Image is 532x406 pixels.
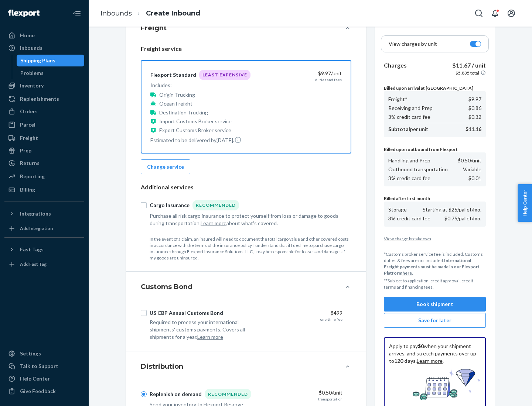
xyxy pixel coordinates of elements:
[20,57,55,64] div: Shipping Plans
[20,147,31,154] div: Prep
[150,236,351,261] p: In the event of a claim, an insured will need to document the total cargo value and other covered...
[468,175,481,182] p: $0.01
[456,70,479,76] p: $5,835 total
[141,362,183,371] h4: Distribution
[197,333,223,341] button: Learn more
[150,82,250,89] p: Includes:
[199,70,250,80] div: Least Expensive
[20,225,53,231] div: Add Integration
[141,183,351,192] p: Additional services
[159,118,232,125] p: Import Customs Broker service
[141,23,167,33] h4: Freight
[20,32,35,39] div: Home
[471,6,486,21] button: Open Search Box
[4,223,84,234] a: Add Integration
[141,45,351,53] p: Freight service
[315,396,342,402] div: + transportation
[417,358,443,364] a: Learn more
[463,166,481,173] p: Variable
[20,350,41,357] div: Settings
[388,113,430,121] p: 3% credit card fee
[384,235,486,242] button: View charge breakdown
[150,202,190,209] div: Cargo Insurance
[384,297,486,312] button: Book shipment
[69,6,84,21] button: Close Navigation
[20,173,45,180] div: Reporting
[4,171,84,182] a: Reporting
[141,202,147,208] input: Cargo InsuranceRecommended
[141,159,190,174] button: Change service
[4,258,84,270] a: Add Fast Tag
[4,30,84,41] a: Home
[20,69,44,77] div: Problems
[20,44,42,52] div: Inbounds
[389,40,437,48] p: View charges by unit
[418,343,424,349] b: $0
[444,215,481,222] p: $0.75/pallet/mo.
[4,184,84,196] a: Billing
[17,55,85,66] a: Shipping Plans
[388,206,407,213] p: Storage
[20,186,35,193] div: Billing
[192,200,239,210] div: Recommended
[389,343,481,365] p: Apply to pay when your shipment arrives, and stretch payments over up to . .
[388,215,430,222] p: 3% credit card fee
[17,67,85,79] a: Problems
[4,244,84,255] button: Fast Tags
[388,104,433,112] p: Receiving and Prep
[4,42,84,54] a: Inbounds
[468,96,481,103] p: $9.97
[150,136,250,144] p: Estimated to be delivered by [DATE] .
[4,208,84,220] button: Integrations
[20,261,47,267] div: Add Fast Tag
[141,391,147,397] input: Replenish on demandRecommended
[465,125,481,133] p: $11.16
[266,389,342,396] div: $0.50 /unit
[388,157,430,164] p: Handling and Prep
[384,146,486,152] p: Billed upon outbound from Flexport
[4,348,84,359] a: Settings
[4,157,84,169] a: Returns
[20,388,56,395] div: Give Feedback
[388,126,410,132] b: Subtotal
[402,270,412,276] a: here
[150,319,260,341] div: Required to process your international shipments' customs payments. Covers all shipments for a year.
[159,127,231,134] p: Export Customs Broker service
[159,100,192,107] p: Ocean Freight
[141,282,192,292] h4: Customs Bond
[518,184,532,222] button: Help Center
[452,61,486,70] p: $11.67 / unit
[20,121,35,128] div: Parcel
[312,77,342,82] div: + duties and fees
[159,109,208,116] p: Destination Trucking
[150,390,202,398] div: Replenish on demand
[20,159,40,167] div: Returns
[384,195,486,202] p: Billed after first month
[159,91,195,99] p: Origin Trucking
[20,134,38,142] div: Freight
[4,93,84,105] a: Replenishments
[488,6,502,21] button: Open notifications
[388,125,428,133] p: per unit
[20,375,50,382] div: Help Center
[388,96,407,103] p: Freight*
[201,220,226,227] button: Learn more
[20,108,38,115] div: Orders
[265,70,342,77] div: $9.97 /unit
[150,71,196,79] div: Flexport Standard
[388,166,448,173] p: Outbound transportation
[423,206,481,213] p: Starting at $25/pallet/mo.
[266,309,342,317] div: $499
[20,82,44,89] div: Inventory
[4,132,84,144] a: Freight
[384,62,407,69] b: Charges
[384,85,486,91] p: Billed upon arrival at [GEOGRAPHIC_DATA]
[468,104,481,112] p: $0.86
[20,95,59,103] div: Replenishments
[394,358,416,364] b: 120 days
[384,258,480,276] b: International Freight payments must be made in our Flexport Platform .
[205,389,251,399] div: Recommended
[504,6,519,21] button: Open account menu
[8,10,40,17] img: Flexport logo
